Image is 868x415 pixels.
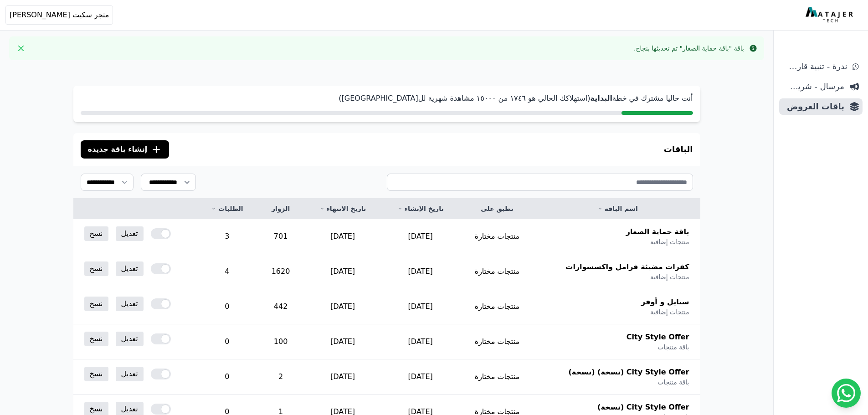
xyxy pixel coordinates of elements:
[459,199,535,219] th: تطبق على
[207,204,247,213] a: الطلبات
[641,297,689,307] span: ستايل و أوفر
[258,219,304,254] td: 701
[258,254,304,289] td: 1620
[84,332,108,346] a: نسخ
[590,94,612,102] strong: البداية
[459,254,535,289] td: منتجات مختارة
[84,261,108,276] a: نسخ
[84,297,108,311] a: نسخ
[657,343,689,352] span: باقة منتجات
[634,44,744,53] div: باقة "باقة حماية الصغار" تم تحديثها بنجاح.
[303,289,381,324] td: [DATE]
[84,226,108,241] a: نسخ
[783,60,847,73] span: ندرة - تنبية قارب علي النفاذ
[196,219,258,254] td: 3
[258,324,304,359] td: 100
[116,332,144,346] a: تعديل
[116,226,144,241] a: تعديل
[258,199,304,219] th: الزوار
[459,219,535,254] td: منتجات مختارة
[258,359,304,395] td: 2
[650,272,689,282] span: منتجات إضافية
[459,359,535,395] td: منتجات مختارة
[597,402,689,413] span: City Style Offer (نسخة)
[650,237,689,246] span: منتجات إضافية
[568,367,689,378] span: City Style Offer (نسخة) (نسخة)
[5,5,113,25] button: متجر سكيت [PERSON_NAME]
[14,41,28,56] button: Close
[459,324,535,359] td: منتجات مختارة
[116,261,144,276] a: تعديل
[196,254,258,289] td: 4
[382,359,459,395] td: [DATE]
[196,359,258,395] td: 0
[657,378,689,387] span: باقة منتجات
[88,144,148,155] span: إنشاء باقة جديدة
[314,204,370,213] a: تاريخ الانتهاء
[627,332,689,343] span: City Style Offer
[626,226,689,237] span: باقة حماية الصغار
[783,100,844,113] span: باقات العروض
[116,297,144,311] a: تعديل
[382,324,459,359] td: [DATE]
[650,307,689,317] span: منتجات إضافية
[303,359,381,395] td: [DATE]
[459,289,535,324] td: منتجات مختارة
[382,289,459,324] td: [DATE]
[806,7,855,23] img: MatajerTech Logo
[84,367,108,381] a: نسخ
[303,254,381,289] td: [DATE]
[303,219,381,254] td: [DATE]
[382,254,459,289] td: [DATE]
[546,204,689,213] a: اسم الباقة
[10,10,109,20] span: متجر سكيت [PERSON_NAME]
[81,140,169,159] button: إنشاء باقة جديدة
[303,324,381,359] td: [DATE]
[393,204,448,213] a: تاريخ الإنشاء
[196,289,258,324] td: 0
[565,261,689,272] span: كفرات مضيئة فرامل واكسسوارات
[664,143,693,156] h3: الباقات
[196,324,258,359] td: 0
[783,80,844,93] span: مرسال - شريط دعاية
[116,367,144,381] a: تعديل
[81,93,693,104] p: أنت حاليا مشترك في خطة (استهلاكك الحالي هو ١٧٤٦ من ١٥۰۰۰ مشاهدة شهرية لل[GEOGRAPHIC_DATA])
[258,289,304,324] td: 442
[382,219,459,254] td: [DATE]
